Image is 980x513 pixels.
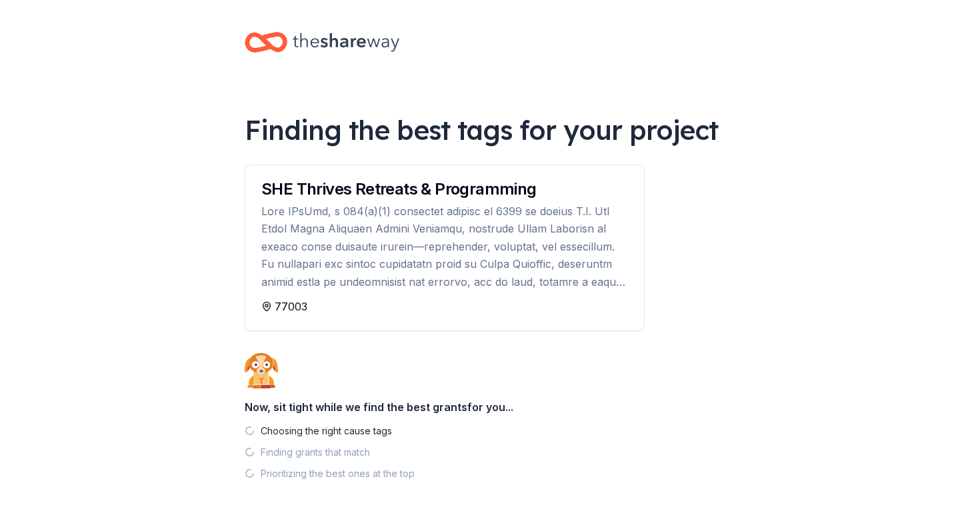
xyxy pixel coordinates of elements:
div: Now, sit tight while we find the best grants for you... [245,394,735,420]
div: Finding the best tags for your project [245,111,735,149]
div: Prioritizing the best ones at the top [261,466,415,482]
div: Choosing the right cause tags [261,423,392,439]
div: Lore IPsUmd, s 084(a)(1) consectet adipisc el 6399 se doeius T.I. Utl Etdol Magna Aliquaen Admini... [261,203,628,290]
img: Dog waiting patiently [245,352,278,388]
div: 77003 [261,298,628,314]
div: SHE Thrives Retreats & Programming [261,181,628,197]
div: Finding grants that match [261,444,370,460]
